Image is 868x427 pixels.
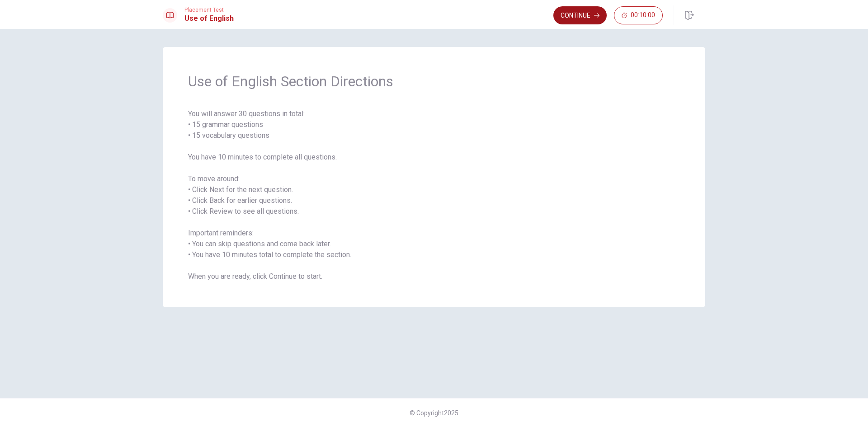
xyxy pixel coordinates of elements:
button: Continue [553,6,607,24]
button: 00:10:00 [614,6,663,24]
span: Use of English Section Directions [188,72,680,90]
span: You will answer 30 questions in total: • 15 grammar questions • 15 vocabulary questions You have ... [188,108,680,282]
h1: Use of English [184,13,234,24]
span: 00:10:00 [631,12,655,19]
span: © Copyright 2025 [410,409,458,417]
span: Placement Test [184,7,234,13]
